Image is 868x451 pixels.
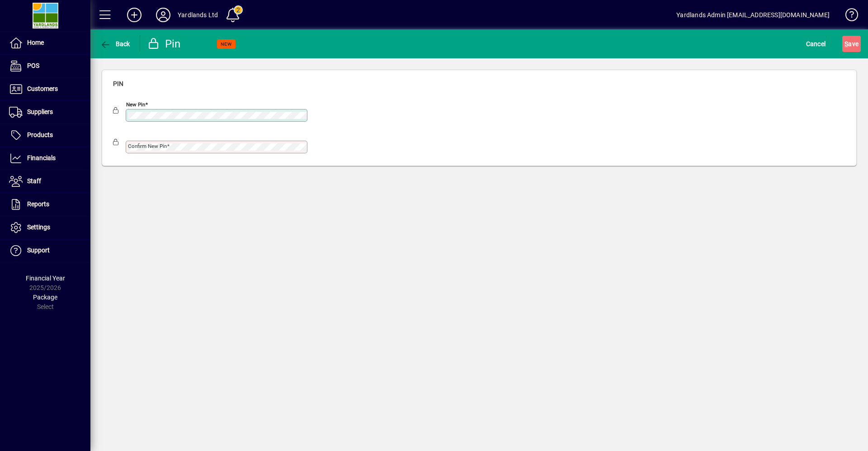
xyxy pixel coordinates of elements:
[128,143,167,149] mat-label: Confirm new pin
[27,131,53,138] span: Products
[27,177,41,185] span: Staff
[26,275,65,282] span: Financial Year
[5,216,90,239] a: Settings
[27,247,50,254] span: Support
[27,223,50,231] span: Settings
[178,8,218,22] div: Yardlands Ltd
[806,37,826,51] span: Cancel
[5,55,90,77] a: POS
[126,101,145,108] mat-label: New pin
[27,108,53,115] span: Suppliers
[221,41,232,47] span: NEW
[5,170,90,193] a: Staff
[27,62,39,69] span: POS
[5,32,90,54] a: Home
[100,40,130,47] span: Back
[33,294,57,301] span: Package
[842,36,861,52] button: Save
[5,78,90,100] a: Customers
[5,239,90,262] a: Support
[120,7,149,23] button: Add
[5,193,90,216] a: Reports
[98,36,132,52] button: Back
[844,37,859,51] span: ave
[90,36,140,52] app-page-header-button: Back
[27,39,44,46] span: Home
[676,8,830,22] div: Yardlands Admin [EMAIL_ADDRESS][DOMAIN_NAME]
[844,40,848,47] span: S
[27,200,49,208] span: Reports
[27,85,58,92] span: Customers
[5,101,90,123] a: Suppliers
[5,147,90,170] a: Financials
[147,37,185,51] div: Pin
[804,36,828,52] button: Cancel
[27,154,56,161] span: Financials
[113,80,123,87] span: Pin
[5,124,90,147] a: Products
[839,2,857,31] a: Knowledge Base
[149,7,178,23] button: Profile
